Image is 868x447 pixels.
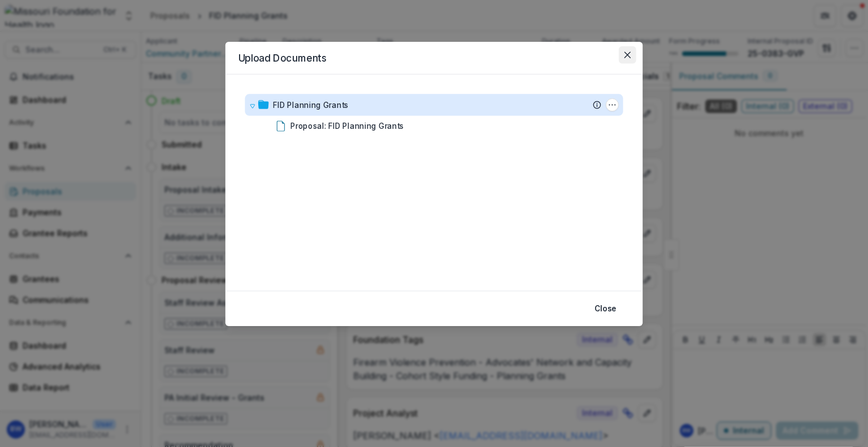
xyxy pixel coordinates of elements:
[273,99,349,111] div: FID Planning Grants
[290,120,404,132] div: Proposal: FID Planning Grants
[245,94,623,115] div: FID Planning GrantsFID Planning Grants Options
[619,46,636,64] button: Close
[245,116,623,136] div: Proposal: FID Planning Grants
[225,42,643,75] header: Upload Documents
[606,98,619,111] button: FID Planning Grants Options
[245,94,623,136] div: FID Planning GrantsFID Planning Grants OptionsProposal: FID Planning Grants
[588,300,623,318] button: Close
